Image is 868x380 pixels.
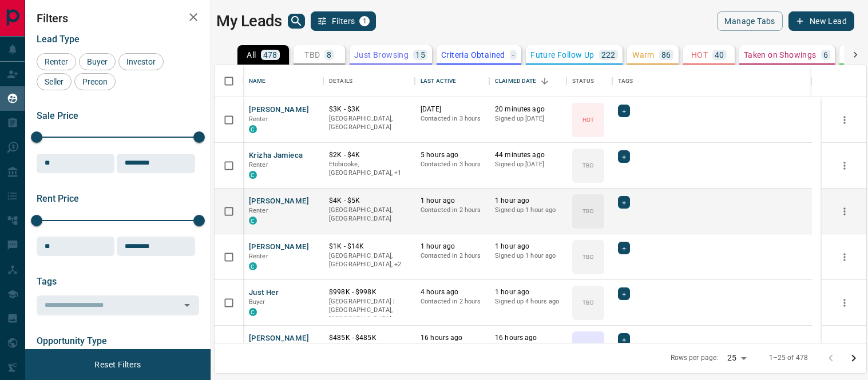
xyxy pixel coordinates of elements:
p: Contacted in 3 hours [421,160,483,169]
button: Reset Filters [87,355,148,374]
button: more [836,111,853,129]
p: [DATE] [421,105,483,114]
p: 1–25 of 478 [769,353,808,363]
span: Renter [249,115,268,123]
span: Rent Price [37,193,79,204]
p: Warm [632,51,655,59]
p: [GEOGRAPHIC_DATA], [GEOGRAPHIC_DATA] [329,114,409,132]
span: Lead Type [37,34,80,45]
button: more [836,249,853,266]
p: 16 hours ago [495,333,561,343]
p: Signed up 1 hour ago [495,251,561,261]
p: All [247,51,256,59]
span: + [622,288,626,299]
p: HOT [582,115,594,124]
div: condos.ca [249,262,257,270]
p: - [512,51,514,59]
div: Tags [612,65,812,97]
p: 478 [263,51,278,59]
p: TBD [304,51,320,59]
p: [GEOGRAPHIC_DATA] | [GEOGRAPHIC_DATA], [GEOGRAPHIC_DATA] [329,297,409,324]
span: Investor [122,57,160,66]
p: Taken on Showings [744,51,817,59]
p: Contacted in 2 hours [421,251,483,261]
p: 5 hours ago [421,150,483,160]
p: Rows per page: [671,353,719,363]
div: Last Active [421,65,456,97]
div: Precon [74,73,116,90]
p: Signed up 1 hour ago [495,206,561,215]
button: Krizha Jamieca [249,150,303,161]
p: Toronto [329,160,409,178]
div: Details [329,65,352,97]
p: [GEOGRAPHIC_DATA], [GEOGRAPHIC_DATA] [329,343,409,361]
h2: Filters [37,11,199,25]
p: Contacted in 3 hours [421,114,483,123]
p: Signed up 4 hours ago [495,297,561,306]
div: 25 [723,350,750,366]
div: Status [566,65,612,97]
p: Signed up [DATE] [495,160,561,169]
button: more [836,203,853,220]
span: + [622,197,626,208]
p: Contacted in 3 hours [421,343,483,352]
span: Renter [249,161,268,169]
p: Etobicoke, Toronto [329,251,409,269]
div: Claimed Date [495,65,537,97]
div: condos.ca [249,217,257,225]
div: Name [243,65,323,97]
button: Just Her [249,287,279,298]
span: + [622,105,626,117]
button: Filters1 [311,11,376,31]
p: 86 [661,51,671,59]
span: Renter [249,253,268,260]
button: search button [288,14,305,29]
span: + [622,242,626,254]
div: Name [249,65,266,97]
p: Contacted in 2 hours [421,206,483,215]
p: 1 hour ago [421,196,483,206]
button: [PERSON_NAME] [249,333,309,344]
span: Seller [41,77,68,86]
p: TBD [582,253,593,261]
button: more [836,294,853,311]
div: + [618,196,630,209]
button: Sort [537,73,553,89]
div: + [618,105,630,117]
div: Tags [618,65,633,97]
p: Signed up [DATE] [495,114,561,123]
p: 1 hour ago [495,242,561,251]
div: Claimed Date [489,65,566,97]
p: 15 [415,51,425,59]
p: Criteria Obtained [441,51,505,59]
span: Precon [78,77,112,86]
p: [GEOGRAPHIC_DATA], [GEOGRAPHIC_DATA] [329,206,409,223]
p: Future Follow Up [530,51,594,59]
div: Last Active [415,65,489,97]
button: [PERSON_NAME] [249,105,309,115]
p: 222 [601,51,616,59]
button: more [836,157,853,174]
span: Sale Price [37,110,78,121]
p: 1 hour ago [495,196,561,206]
p: $2K - $4K [329,150,409,160]
span: Renter [41,57,72,66]
p: TBD [582,161,593,170]
button: Manage Tabs [717,11,782,31]
p: 20 minutes ago [495,105,561,114]
span: Opportunity Type [37,335,107,346]
p: $485K - $485K [329,333,409,343]
span: Tags [37,276,57,287]
button: [PERSON_NAME] [249,242,309,253]
p: 1 hour ago [421,242,483,251]
button: Open [179,297,195,313]
p: $998K - $998K [329,287,409,297]
div: Renter [37,53,76,70]
h1: My Leads [216,12,282,30]
button: [PERSON_NAME] [249,196,309,207]
div: Details [323,65,415,97]
div: condos.ca [249,308,257,316]
span: + [622,151,626,162]
p: 8 [327,51,331,59]
div: Buyer [79,53,116,70]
